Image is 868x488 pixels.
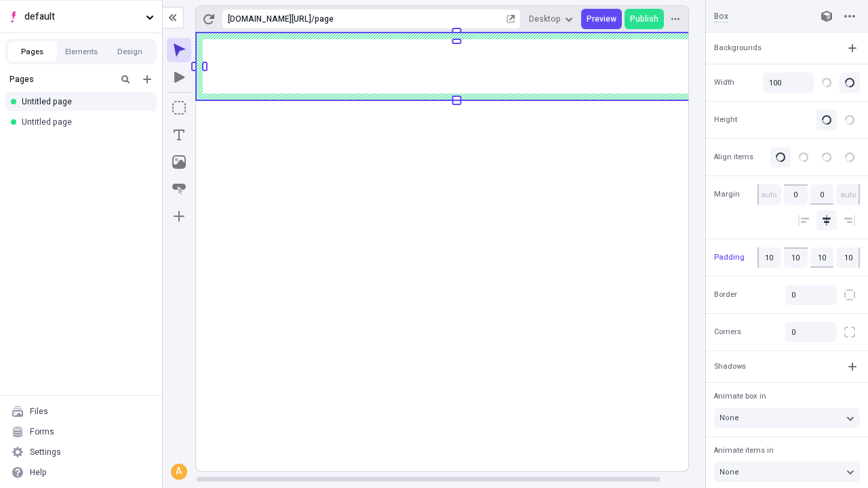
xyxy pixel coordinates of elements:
div: Forms [30,426,54,437]
button: Top [770,147,791,167]
button: Preview [581,9,622,29]
span: Corners [714,327,741,338]
div: page [315,14,504,24]
button: Stretch [840,110,860,130]
button: Box [167,96,191,120]
span: Shadows [714,361,746,372]
button: Middle [793,147,814,167]
div: A [172,465,186,479]
button: Image [167,150,191,174]
span: Backgrounds [714,42,762,54]
span: Border [714,289,737,301]
button: Auto [816,110,837,130]
input: Box [714,10,803,22]
span: Desktop [529,14,561,24]
span: Preview [587,14,616,24]
span: Width [714,77,734,88]
span: Margin [714,189,740,201]
div: Pages [9,74,112,85]
div: Help [30,467,47,478]
button: Space between [840,147,860,167]
button: Elements [57,41,106,62]
button: None [714,462,860,482]
span: Animate items in [714,445,774,456]
span: Height [714,114,737,125]
button: Align left [793,210,814,230]
button: Design [106,41,155,62]
button: Publish [625,9,664,29]
span: None [719,466,739,478]
button: Pages [8,41,57,62]
span: default [24,9,140,24]
button: Text [167,123,191,147]
input: auto [810,184,834,205]
button: Percentage [840,73,860,93]
button: Bottom [816,147,837,167]
div: [URL][DOMAIN_NAME] [228,14,311,24]
button: Pixels [816,73,837,93]
button: Align right [840,210,860,230]
div: / [311,14,315,24]
input: auto [836,184,860,205]
div: Untitled page [22,96,146,107]
span: Publish [630,14,658,24]
button: Add new [139,71,155,87]
input: auto [784,184,808,205]
div: Files [30,406,48,417]
div: Settings [30,447,61,457]
div: Untitled page [22,117,146,127]
input: auto [757,184,781,205]
button: None [714,408,860,428]
button: Desktop [524,9,578,29]
button: Button [167,177,191,201]
span: None [719,412,739,424]
span: Align items [714,151,753,163]
span: Padding [714,251,745,263]
span: Animate box in [714,390,766,402]
button: Align center [816,210,837,230]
